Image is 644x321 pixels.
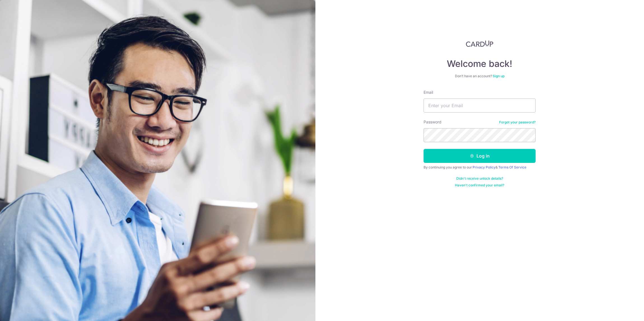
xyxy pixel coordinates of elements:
[455,183,504,188] a: Haven't confirmed your email?
[424,58,536,69] h4: Welcome back!
[473,165,496,169] a: Privacy Policy
[466,40,493,47] img: CardUp Logo
[499,120,536,125] a: Forgot your password?
[424,165,536,170] div: By continuing you agree to our &
[493,74,504,78] a: Sign up
[424,119,441,125] label: Password
[424,74,536,78] div: Don’t have an account?
[456,176,503,181] a: Didn't receive unlock details?
[498,165,526,169] a: Terms Of Service
[424,99,536,113] input: Enter your Email
[424,90,433,95] label: Email
[424,149,536,163] button: Log in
